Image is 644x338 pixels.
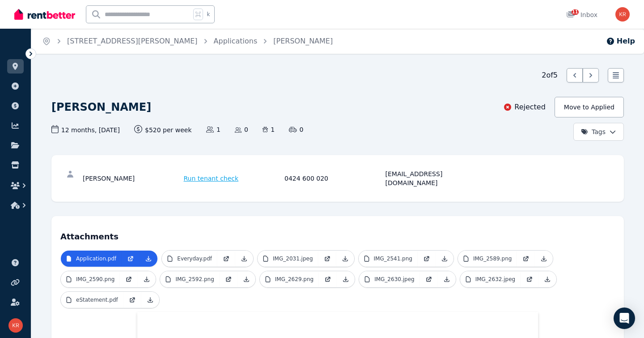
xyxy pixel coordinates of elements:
[207,11,210,18] span: k
[61,292,123,308] a: eStatement.pdf
[473,255,512,262] p: IMG_2589.png
[436,251,453,267] a: Download Attachment
[177,255,212,262] p: Everyday.pdf
[83,169,181,187] div: [PERSON_NAME]
[184,174,239,183] span: Run tenant check
[284,169,383,187] div: 0424 600 020
[318,251,336,267] a: Open in new Tab
[51,100,151,114] h1: [PERSON_NAME]
[61,271,120,287] a: IMG_2590.png
[275,276,314,283] p: IMG_2629.png
[374,276,415,283] p: IMG_2630.jpeg
[162,251,217,267] a: Everyday.pdf
[160,271,219,287] a: IMG_2592.png
[140,251,157,267] a: Download Attachment
[260,271,319,287] a: IMG_2629.png
[542,70,558,81] span: 2 of 5
[374,255,412,262] p: IMG_2541.png
[175,276,214,283] p: IMG_2592.png
[319,271,337,287] a: Open in new Tab
[555,97,624,117] button: Move to Applied
[615,7,630,22] img: Karina Reyes
[123,292,141,308] a: Open in new Tab
[535,251,553,267] a: Download Attachment
[572,9,579,15] span: 11
[521,271,538,287] a: Open in new Tab
[76,296,118,303] p: eStatement.pdf
[458,251,517,267] a: IMG_2589.png
[337,271,355,287] a: Download Attachment
[217,251,235,267] a: Open in new Tab
[31,29,343,54] nav: Breadcrumb
[134,125,192,134] span: $520 per week
[386,169,484,187] div: [EMAIL_ADDRESS][DOMAIN_NAME]
[8,318,23,333] img: Karina Reyes
[61,251,122,267] a: Application.pdf
[60,225,615,243] h4: Attachments
[273,37,333,45] a: [PERSON_NAME]
[336,251,354,267] a: Download Attachment
[460,271,521,287] a: IMG_2632.jpeg
[614,308,635,329] div: Open Intercom Messenger
[573,123,624,141] button: Tags
[606,36,635,47] button: Help
[420,271,438,287] a: Open in new Tab
[359,251,418,267] a: IMG_2541.png
[438,271,456,287] a: Download Attachment
[418,251,436,267] a: Open in new Tab
[237,271,255,287] a: Download Attachment
[206,125,220,134] span: 1
[538,271,556,287] a: Download Attachment
[214,37,258,45] a: Applications
[289,125,303,134] span: 0
[258,251,318,267] a: IMG_2031.jpeg
[359,271,420,287] a: IMG_2630.jpeg
[235,125,248,134] span: 0
[220,271,237,287] a: Open in new Tab
[141,292,159,308] a: Download Attachment
[76,276,114,283] p: IMG_2590.png
[263,125,275,134] span: 1
[566,10,597,19] div: Inbox
[51,125,120,134] span: 12 months , [DATE]
[517,251,535,267] a: Open in new Tab
[273,255,313,262] p: IMG_2031.jpeg
[76,255,116,262] p: Application.pdf
[122,251,140,267] a: Open in new Tab
[67,37,198,45] a: [STREET_ADDRESS][PERSON_NAME]
[503,102,546,113] div: Rejected
[235,251,253,267] a: Download Attachment
[138,271,156,287] a: Download Attachment
[475,276,516,283] p: IMG_2632.jpeg
[120,271,138,287] a: Open in new Tab
[14,8,75,21] img: RentBetter
[581,127,606,136] span: Tags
